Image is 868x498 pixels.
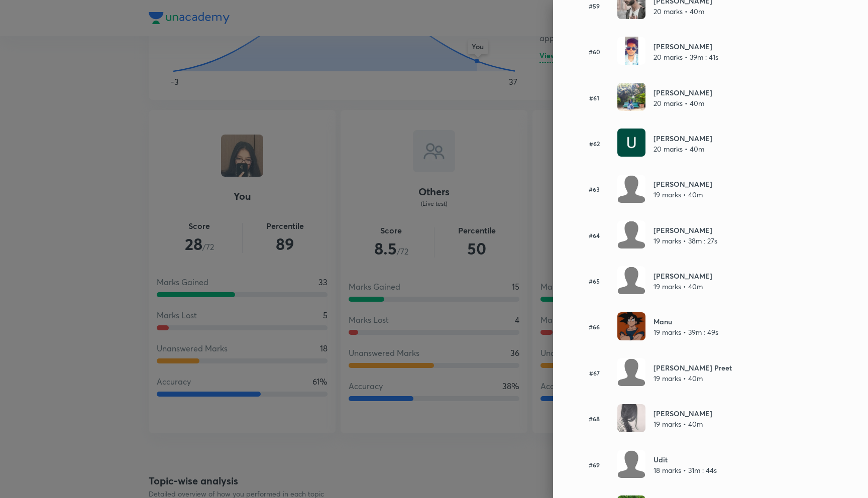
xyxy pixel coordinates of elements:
[654,362,732,373] h6: [PERSON_NAME] Preet
[617,129,645,157] img: Avatar
[617,175,645,203] img: Avatar
[617,312,645,340] img: Avatar
[577,2,611,11] h6: #59
[617,404,645,432] img: Avatar
[577,185,611,194] h6: #63
[617,83,645,111] img: Avatar
[577,93,611,102] h6: #61
[654,373,732,384] p: 19 marks • 40m
[617,220,645,248] img: Avatar
[654,6,712,17] p: 20 marks • 40m
[654,144,712,154] p: 20 marks • 40m
[654,179,712,189] h6: [PERSON_NAME]
[654,454,717,465] h6: Udit
[577,277,611,286] h6: #65
[617,266,645,294] img: Avatar
[654,133,712,144] h6: [PERSON_NAME]
[654,281,712,292] p: 19 marks • 40m
[577,460,611,469] h6: #69
[577,368,611,378] h6: #67
[654,235,717,246] p: 19 marks • 38m : 27s
[617,37,645,65] img: Avatar
[617,358,645,386] img: Avatar
[654,87,712,98] h6: [PERSON_NAME]
[654,225,717,235] h6: [PERSON_NAME]
[577,47,611,56] h6: #60
[577,322,611,331] h6: #66
[577,139,611,148] h6: #62
[654,316,718,327] h6: Manu
[577,231,611,240] h6: #64
[654,41,718,52] h6: [PERSON_NAME]
[654,327,718,337] p: 19 marks • 39m : 49s
[617,450,645,478] img: Avatar
[654,465,717,475] p: 18 marks • 31m : 44s
[654,52,718,62] p: 20 marks • 39m : 41s
[654,408,712,419] h6: [PERSON_NAME]
[654,98,712,108] p: 20 marks • 40m
[654,271,712,281] h6: [PERSON_NAME]
[577,414,611,423] h6: #68
[654,419,712,429] p: 19 marks • 40m
[654,189,712,200] p: 19 marks • 40m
